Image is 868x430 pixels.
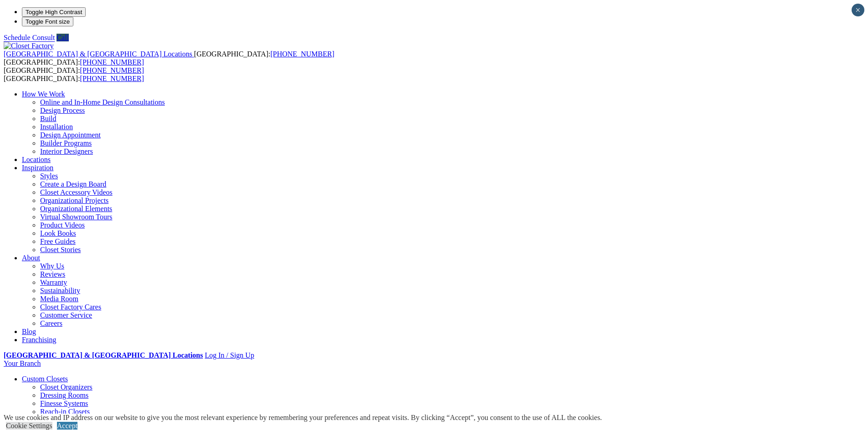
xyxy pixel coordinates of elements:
[852,4,864,16] button: Close
[4,50,334,66] span: [GEOGRAPHIC_DATA]: [GEOGRAPHIC_DATA]:
[40,408,90,415] a: Reach-in Closets
[40,400,88,407] a: Finesse Systems
[22,17,73,26] button: Toggle Font size
[6,422,52,430] a: Cookie Settings
[40,172,58,180] a: Styles
[40,319,62,327] a: Careers
[80,58,144,66] a: [PHONE_NUMBER]
[57,422,77,430] a: Accept
[40,197,108,204] a: Organizational Projects
[4,50,194,58] a: [GEOGRAPHIC_DATA] & [GEOGRAPHIC_DATA] Locations
[4,50,192,58] span: [GEOGRAPHIC_DATA] & [GEOGRAPHIC_DATA] Locations
[40,115,56,122] a: Build
[40,303,101,311] a: Closet Factory Cares
[40,147,93,155] a: Interior Designers
[4,42,54,50] img: Closet Factory
[22,336,56,344] a: Franchising
[40,139,92,147] a: Builder Programs
[4,351,203,359] a: [GEOGRAPHIC_DATA] & [GEOGRAPHIC_DATA] Locations
[40,98,165,106] a: Online and In-Home Design Consultations
[22,164,53,172] a: Inspiration
[40,270,65,278] a: Reviews
[22,375,68,383] a: Custom Closets
[270,50,334,58] a: [PHONE_NUMBER]
[26,9,82,15] span: Toggle High Contrast
[40,205,112,212] a: Organizational Elements
[40,311,92,319] a: Customer Service
[40,287,80,294] a: Sustainability
[22,254,40,262] a: About
[22,328,36,335] a: Blog
[56,34,69,41] a: Call
[40,238,76,245] a: Free Guides
[4,359,41,367] a: Your Branch
[80,66,144,74] a: [PHONE_NUMBER]
[40,106,85,114] a: Design Process
[40,278,67,286] a: Warranty
[40,131,101,139] a: Design Appointment
[40,229,76,237] a: Look Books
[26,18,70,25] span: Toggle Font size
[22,156,51,163] a: Locations
[40,295,78,303] a: Media Room
[40,262,64,270] a: Why Us
[80,75,144,82] a: [PHONE_NUMBER]
[205,351,254,359] a: Log In / Sign Up
[22,90,65,98] a: How We Work
[40,180,106,188] a: Create a Design Board
[40,188,113,196] a: Closet Accessory Videos
[40,391,88,399] a: Dressing Rooms
[22,7,86,17] button: Toggle High Contrast
[40,123,73,131] a: Installation
[40,246,81,253] a: Closet Stories
[40,221,85,229] a: Product Videos
[40,213,113,221] a: Virtual Showroom Tours
[4,34,55,41] a: Schedule Consult
[4,414,602,422] div: We use cookies and IP address on our website to give you the most relevant experience by remember...
[4,66,144,82] span: [GEOGRAPHIC_DATA]: [GEOGRAPHIC_DATA]:
[40,383,92,391] a: Closet Organizers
